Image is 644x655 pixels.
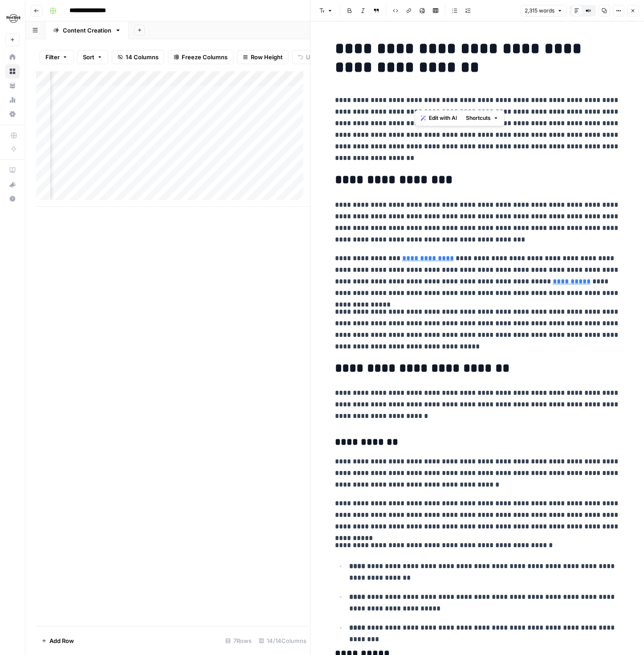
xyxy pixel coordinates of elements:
button: Row Height [237,50,289,64]
a: Content Creation [45,21,129,39]
button: Undo [292,50,327,64]
span: Filter [45,53,60,61]
a: AirOps Academy [5,163,20,177]
span: Shortcuts [466,114,491,122]
a: Browse [5,64,20,78]
div: 7 Rows [222,634,255,648]
button: 2,315 words [521,5,567,16]
button: 14 Columns [112,50,164,64]
button: Sort [77,50,108,64]
button: Help + Support [5,192,20,206]
div: 14/14 Columns [255,634,310,648]
a: Your Data [5,78,20,93]
button: Filter [40,50,73,64]
span: Freeze Columns [182,53,228,61]
div: Content Creation [63,26,111,35]
a: Home [5,50,20,64]
button: What's new? [5,177,20,192]
span: Add Row [49,636,74,645]
button: Shortcuts [462,112,502,124]
span: Edit with AI [429,114,457,122]
a: Settings [5,107,20,121]
span: Row Height [251,53,283,61]
span: 14 Columns [126,53,159,61]
button: Edit with AI [417,112,461,124]
div: What's new? [6,178,19,191]
button: Freeze Columns [168,50,233,64]
span: 2,315 words [525,7,554,15]
button: Add Row [36,634,79,648]
img: Hard Rock Digital Logo [5,10,21,26]
span: Sort [83,53,94,61]
a: Usage [5,93,20,107]
button: Workspace: Hard Rock Digital [5,7,20,29]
